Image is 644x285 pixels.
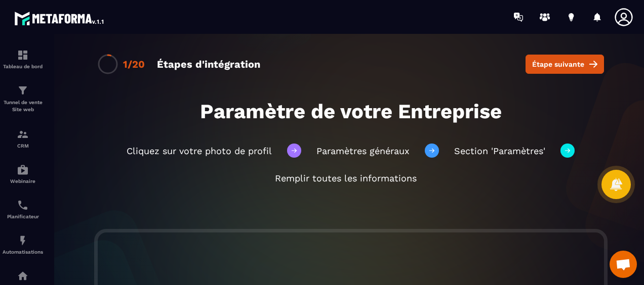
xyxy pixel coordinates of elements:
span: Étape suivante [532,59,584,69]
button: Étape suivante [526,55,604,74]
img: formation [17,128,29,140]
a: Ouvrir le chat [610,251,637,278]
span: Section 'Paramètres' [454,146,545,156]
p: Planificateur [3,214,43,219]
img: scheduler [17,199,29,211]
p: Tunnel de vente Site web [3,99,43,113]
div: 1/20 [123,58,145,70]
a: automationsautomationsWebinaire [3,156,43,192]
a: formationformationCRM [3,121,43,156]
h1: Paramètre de votre Entreprise [108,100,593,123]
img: automations [17,164,29,176]
span: Cliquez sur votre photo de profil [127,146,272,156]
img: logo [14,9,105,27]
img: formation [17,84,29,97]
p: CRM [3,143,43,149]
a: formationformationTunnel de vente Site web [3,77,43,121]
a: formationformationTableau de bord [3,41,43,77]
img: automations [17,270,29,282]
p: Webinaire [3,178,43,184]
p: Tableau de bord [3,64,43,69]
span: Remplir toutes les informations [275,173,417,183]
a: automationsautomationsAutomatisations [3,227,43,262]
div: Étapes d'intégration [157,58,260,70]
a: schedulerschedulerPlanificateur [3,192,43,227]
p: Automatisations [3,249,43,255]
img: formation [17,49,29,61]
span: Paramètres généraux [316,146,410,156]
img: automations [17,234,29,247]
